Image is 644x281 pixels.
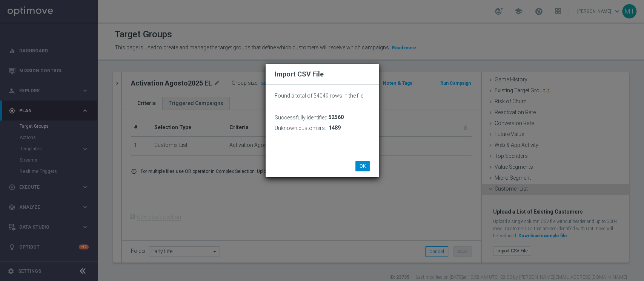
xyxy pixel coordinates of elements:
p: Found a total of 54049 rows in the file [275,92,370,99]
h2: Import CSV File [275,70,370,79]
h3: Unknown customers: [275,125,326,131]
span: 1489 [329,125,341,131]
button: OK [355,161,370,171]
h3: Successfully identified: [275,114,329,121]
span: 52560 [329,114,344,121]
